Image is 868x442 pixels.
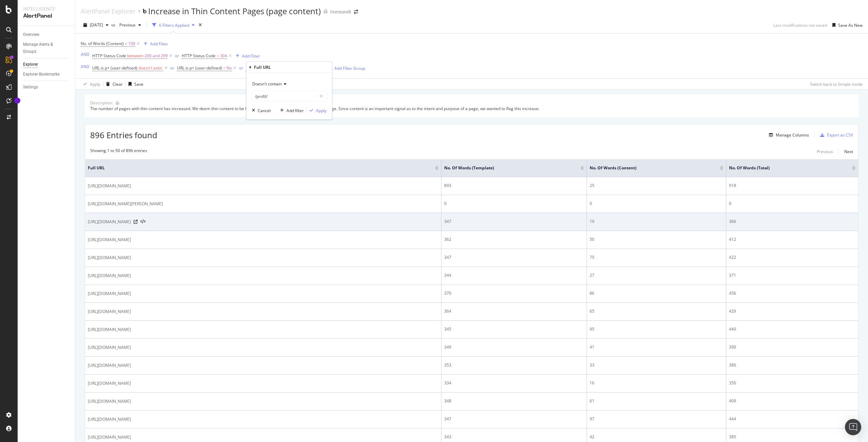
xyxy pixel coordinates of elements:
div: 97 [590,416,723,422]
div: 16 [590,380,723,386]
div: Intelligence [23,5,70,12]
div: 86 [590,290,723,296]
button: View HTML Source [140,219,145,224]
button: Add Filter Group [325,64,365,72]
span: < [125,41,127,46]
button: AND [81,63,90,70]
a: Manage Alerts & Groups [23,41,70,55]
button: Export as CSV [817,130,853,141]
div: 440 [729,326,855,332]
a: Visit Online Page [134,220,138,224]
button: Previous [117,20,144,30]
div: Previous [817,149,833,154]
a: Settings [23,84,70,91]
div: Explorer [23,61,38,68]
div: Open Intercom Messenger [845,419,861,435]
div: Add Filter [242,53,260,59]
span: [URL][DOMAIN_NAME] [88,326,131,333]
div: Save As New [838,22,863,28]
div: 27 [590,272,723,278]
span: vs [111,22,117,28]
span: [URL][DOMAIN_NAME] [88,254,131,261]
div: 41 [590,344,723,350]
div: 345 [444,326,584,332]
span: URL is p+ (user-defined) [177,65,222,71]
span: 100 [128,39,135,48]
div: 25 [590,183,723,189]
span: [URL][DOMAIN_NAME] [88,344,131,351]
div: Manage Columns [776,132,809,138]
div: Switch back to Simple mode [810,81,863,87]
div: 422 [729,254,855,260]
span: No. of Words (Total) [729,165,842,171]
button: Apply [307,107,327,114]
span: [URL][DOMAIN_NAME] [88,434,131,441]
div: 444 [729,416,855,422]
button: Next [844,148,853,156]
div: 371 [729,272,855,278]
div: 61 [590,398,723,404]
div: 75 [590,254,723,260]
div: Description: [90,100,113,106]
div: 349 [444,344,584,350]
div: 412 [729,236,855,243]
div: or [175,53,179,59]
div: Full URL [254,64,271,70]
span: [URL][DOMAIN_NAME] [88,272,131,279]
div: Save [134,81,143,87]
div: 344 [444,272,584,278]
span: = [223,65,225,71]
button: Add Filter [233,52,260,60]
div: times [197,22,203,28]
div: 343 [444,434,584,440]
div: 364 [444,308,584,314]
div: Cancel [258,108,271,113]
span: No [226,63,232,73]
div: 429 [729,308,855,314]
span: 2025 Aug. 26th [90,22,103,28]
div: Immowelt [330,8,351,15]
span: No. of Words (Content) [590,165,710,171]
div: 385 [729,434,855,440]
div: Apply [90,81,100,87]
div: 456 [729,290,855,296]
div: 893 [444,183,584,189]
button: or [239,65,243,71]
div: 353 [444,362,584,368]
div: Showing 1 to 50 of 896 entries [90,148,147,156]
button: Save As New [830,20,863,30]
span: [URL][DOMAIN_NAME] [88,362,131,369]
div: 0 [729,201,855,207]
span: [URL][DOMAIN_NAME] [88,308,131,315]
span: URL is p+ (user-defined) [92,65,137,71]
span: [URL][DOMAIN_NAME] [88,183,131,189]
div: The number of pages with thin content has increased. We deem thin content to be less than 100 wor... [90,106,853,111]
div: 19 [590,218,723,225]
a: Overview [23,31,70,38]
span: [URL][DOMAIN_NAME] [88,380,131,387]
span: [URL][DOMAIN_NAME] [88,218,131,225]
div: Manage Alerts & Groups [23,41,64,55]
span: Full URL [246,65,261,71]
a: Explorer [23,61,70,68]
div: or [170,65,174,71]
button: AND [81,51,90,58]
div: 0 [444,201,584,207]
div: Overview [23,31,39,38]
button: Clear [103,79,123,89]
span: doesn't exist [138,65,162,71]
div: AlertPanel [23,12,70,20]
span: [URL][DOMAIN_NAME] [88,290,131,297]
button: Previous [817,148,833,156]
span: 304 [220,51,227,61]
span: [URL][DOMAIN_NAME] [88,416,131,423]
div: 409 [729,398,855,404]
span: HTTP Status Code [92,53,126,59]
div: 366 [729,218,855,225]
button: Switch back to Simple mode [807,79,863,89]
div: 370 [444,290,584,296]
button: Add Filter [141,40,168,48]
div: 390 [729,344,855,350]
